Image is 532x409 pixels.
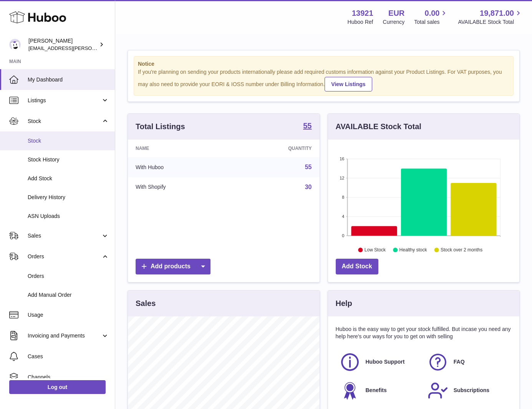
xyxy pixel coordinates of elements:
[28,37,98,52] div: [PERSON_NAME]
[414,18,448,26] span: Total sales
[336,298,352,309] h3: Help
[303,122,312,131] a: 55
[425,8,440,18] span: 0.00
[28,374,109,381] span: Channels
[128,140,231,157] th: Name
[340,352,420,372] a: Huboo Support
[342,233,344,238] text: 0
[305,184,312,190] a: 30
[28,213,109,220] span: ASN Uploads
[414,8,448,26] a: 0.00 Total sales
[441,247,482,253] text: Stock over 2 months
[458,18,523,26] span: AVAILABLE Stock Total
[305,164,312,170] a: 55
[388,8,404,18] strong: EUR
[28,291,109,299] span: Add Manual Order
[340,176,344,180] text: 12
[128,157,231,177] td: With Huboo
[28,253,101,260] span: Orders
[454,387,489,394] span: Subscriptions
[336,121,421,132] h3: AVAILABLE Stock Total
[366,387,387,394] span: Benefits
[28,311,109,319] span: Usage
[28,45,154,51] span: [EMAIL_ADDRESS][PERSON_NAME][DOMAIN_NAME]
[9,39,21,50] img: europe@orea.uk
[138,68,509,91] div: If you're planning on sending your products internationally please add required customs informati...
[138,60,509,68] strong: Notice
[340,380,420,401] a: Benefits
[28,194,109,201] span: Delivery History
[28,156,109,163] span: Stock History
[428,380,508,401] a: Subscriptions
[352,8,373,18] strong: 13921
[480,8,514,18] span: 19,871.00
[28,76,109,83] span: My Dashboard
[9,380,106,394] a: Log out
[28,273,109,280] span: Orders
[342,214,344,219] text: 4
[383,18,405,26] div: Currency
[28,118,101,125] span: Stock
[348,18,373,26] div: Huboo Ref
[364,247,386,253] text: Low Stock
[366,358,405,366] span: Huboo Support
[136,298,156,309] h3: Sales
[128,177,231,197] td: With Shopify
[28,353,109,360] span: Cases
[342,195,344,200] text: 8
[28,175,109,182] span: Add Stock
[28,332,101,339] span: Invoicing and Payments
[336,326,512,340] p: Huboo is the easy way to get your stock fulfilled. But incase you need any help here's our ways f...
[428,352,508,372] a: FAQ
[28,137,109,145] span: Stock
[336,259,378,274] a: Add Stock
[325,77,372,91] a: View Listings
[28,232,101,239] span: Sales
[231,140,320,157] th: Quantity
[303,122,312,130] strong: 55
[454,358,465,366] span: FAQ
[340,156,344,161] text: 16
[28,97,101,104] span: Listings
[136,259,210,274] a: Add products
[458,8,523,26] a: 19,871.00 AVAILABLE Stock Total
[399,247,427,253] text: Healthy stock
[136,121,185,132] h3: Total Listings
